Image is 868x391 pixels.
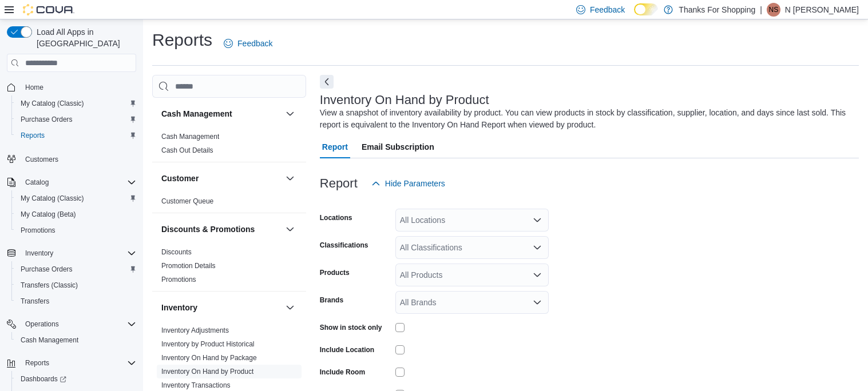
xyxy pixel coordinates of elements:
[161,302,281,313] button: Inventory
[16,97,89,110] a: My Catalog (Classic)
[16,208,136,221] span: My Catalog (Beta)
[161,381,231,389] a: Inventory Transactions
[161,340,255,349] span: Inventory by Product Historical
[21,265,73,274] span: Purchase Orders
[161,302,197,313] h3: Inventory
[767,3,780,17] div: N Spence
[161,381,231,390] span: Inventory Transactions
[2,174,141,190] button: Catalog
[322,135,348,158] span: Report
[21,336,78,345] span: Cash Management
[16,262,77,276] a: Purchase Orders
[367,172,450,195] button: Hide Parameters
[16,278,136,292] span: Transfers (Classic)
[161,353,257,362] span: Inventory On Hand by Package
[161,354,257,362] a: Inventory On Hand by Package
[2,79,141,95] button: Home
[152,245,306,291] div: Discounts & Promotions
[161,248,192,257] span: Discounts
[161,132,219,141] span: Cash Management
[23,4,74,15] img: Cova
[320,93,489,107] h3: Inventory On Hand by Product
[21,210,76,219] span: My Catalog (Beta)
[21,80,136,94] span: Home
[769,3,779,17] span: NS
[161,108,232,119] h3: Cash Management
[161,108,281,119] button: Cash Management
[11,332,141,348] button: Cash Management
[283,171,297,185] button: Customer
[16,208,81,221] a: My Catalog (Beta)
[362,135,434,158] span: Email Subscription
[161,276,196,284] a: Promotions
[11,277,141,293] button: Transfers (Classic)
[161,224,255,235] h3: Discounts & Promotions
[11,95,141,111] button: My Catalog (Classic)
[385,178,445,189] span: Hide Parameters
[2,355,141,371] button: Reports
[161,224,281,235] button: Discounts & Promotions
[679,3,755,17] p: Thanks For Shopping
[785,3,859,17] p: N [PERSON_NAME]
[21,151,136,166] span: Customers
[161,326,229,335] span: Inventory Adjustments
[320,107,853,131] div: View a snapshot of inventory availability by product. You can view products in stock by classific...
[634,15,635,16] span: Dark Mode
[25,155,58,164] span: Customers
[161,261,216,270] span: Promotion Details
[161,197,213,206] span: Customer Queue
[21,356,54,370] button: Reports
[25,83,43,92] span: Home
[16,129,49,142] a: Reports
[32,26,136,49] span: Load All Apps in [GEOGRAPHIC_DATA]
[320,213,352,222] label: Locations
[16,129,136,142] span: Reports
[25,249,53,258] span: Inventory
[25,358,49,368] span: Reports
[161,368,253,376] a: Inventory On Hand by Product
[161,262,216,270] a: Promotion Details
[760,3,762,17] p: |
[21,175,53,189] button: Catalog
[237,38,272,49] span: Feedback
[16,97,136,110] span: My Catalog (Classic)
[21,317,64,331] button: Operations
[16,191,89,205] a: My Catalog (Classic)
[152,194,306,213] div: Customer
[16,278,82,292] a: Transfers (Classic)
[21,246,136,260] span: Inventory
[283,107,297,121] button: Cash Management
[283,222,297,236] button: Discounts & Promotions
[16,333,136,347] span: Cash Management
[11,261,141,277] button: Purchase Orders
[11,222,141,238] button: Promotions
[25,320,59,329] span: Operations
[320,268,350,277] label: Products
[21,246,58,260] button: Inventory
[161,197,213,205] a: Customer Queue
[320,323,382,332] label: Show in stock only
[16,333,83,347] a: Cash Management
[16,294,54,308] a: Transfers
[320,75,334,89] button: Next
[11,190,141,206] button: My Catalog (Classic)
[11,127,141,143] button: Reports
[320,296,343,305] label: Brands
[533,270,542,280] button: Open list of options
[533,216,542,225] button: Open list of options
[320,345,374,354] label: Include Location
[2,245,141,261] button: Inventory
[21,131,45,140] span: Reports
[161,173,199,184] h3: Customer
[21,115,73,124] span: Purchase Orders
[11,293,141,309] button: Transfers
[21,356,136,370] span: Reports
[16,372,136,386] span: Dashboards
[11,206,141,222] button: My Catalog (Beta)
[21,281,78,290] span: Transfers (Classic)
[21,153,63,166] a: Customers
[320,368,365,377] label: Include Room
[21,194,84,203] span: My Catalog (Classic)
[21,297,49,306] span: Transfers
[16,262,136,276] span: Purchase Orders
